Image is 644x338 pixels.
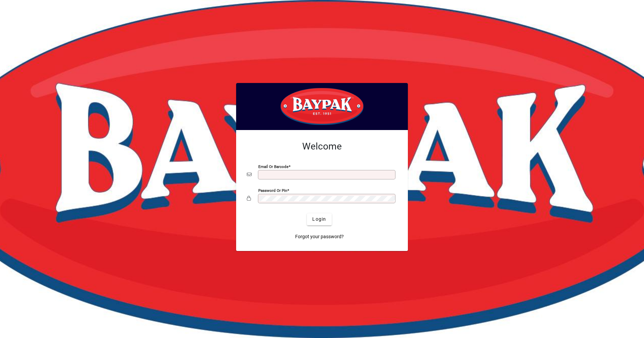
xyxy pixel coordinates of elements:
[292,231,346,243] a: Forgot your password?
[258,164,288,169] mat-label: Email or Barcode
[258,188,287,193] mat-label: Password or Pin
[247,141,397,152] h2: Welcome
[312,216,326,223] span: Login
[307,213,331,225] button: Login
[295,233,344,240] span: Forgot your password?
